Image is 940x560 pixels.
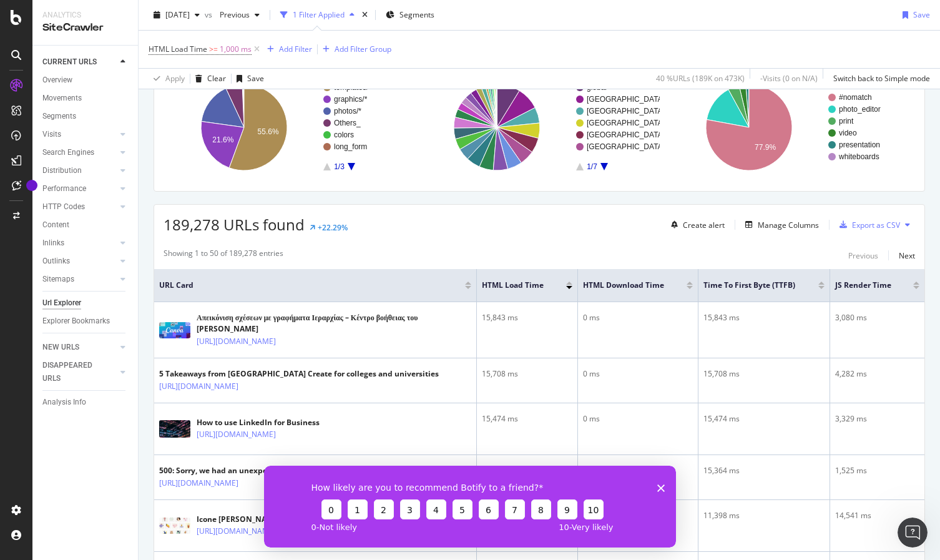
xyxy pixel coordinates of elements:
[149,44,207,54] span: HTML Load Time
[42,219,69,232] div: Content
[42,21,128,35] div: SiteCrawler
[165,9,190,20] span: 2025 Sep. 14th
[42,128,61,141] div: Visits
[42,297,129,310] a: Url Explorer
[42,341,79,354] div: NEW URLS
[848,250,878,261] div: Previous
[334,130,354,139] text: colors
[583,312,693,323] div: 0 ms
[197,514,389,525] div: Icone [PERSON_NAME] | Canva
[209,44,218,54] span: >=
[149,69,185,89] button: Apply
[740,217,819,232] button: Manage Columns
[835,413,919,425] div: 3,329 ms
[852,220,900,230] div: Export as CSV
[159,477,238,489] a: [URL][DOMAIN_NAME]
[703,413,825,425] div: 15,474 ms
[703,312,825,323] div: 15,843 ms
[42,74,129,87] a: Overview
[159,280,462,291] span: URL Card
[335,44,391,54] div: Add Filter Group
[42,146,117,159] a: Search Engines
[42,164,82,177] div: Distribution
[42,273,117,286] a: Sitemaps
[334,142,367,151] text: long_form
[583,368,693,380] div: 0 ms
[197,428,276,441] a: [URL][DOMAIN_NAME]
[42,10,128,21] div: Analytics
[197,417,330,428] div: How to use LinkedIn for Business
[703,510,825,521] div: 11,398 ms
[42,56,117,69] a: CURRENT URLS
[42,200,117,214] a: HTTP Codes
[279,44,312,54] div: Add Filter
[835,368,919,380] div: 4,282 ms
[42,255,70,268] div: Outlinks
[247,73,264,84] div: Save
[848,248,878,263] button: Previous
[159,380,238,393] a: [URL][DOMAIN_NAME]
[165,73,185,84] div: Apply
[42,359,105,385] div: DISAPPEARED URLS
[334,119,361,127] text: Others_
[42,341,117,354] a: NEW URLS
[205,9,215,20] span: vs
[898,518,928,548] iframe: Intercom live chat
[755,143,776,152] text: 77.9%
[149,5,205,25] button: [DATE]
[159,322,190,338] img: main image
[42,237,117,250] a: Inlinks
[899,250,915,261] div: Next
[683,220,725,230] div: Create alert
[835,465,919,476] div: 1,525 ms
[913,9,930,20] div: Save
[42,56,97,69] div: CURRENT URLS
[190,69,226,89] button: Clear
[42,128,117,141] a: Visits
[42,273,74,286] div: Sitemaps
[215,9,250,20] span: Previous
[839,105,881,114] text: photo_editor
[42,110,76,123] div: Segments
[835,312,919,323] div: 3,080 ms
[220,41,252,58] span: 1,000 ms
[899,248,915,263] button: Next
[164,248,283,263] div: Showing 1 to 50 of 189,278 entries
[334,95,368,104] text: graphics/*
[838,152,879,161] text: whiteboards
[839,140,880,149] text: presentation
[583,413,693,425] div: 0 ms
[482,368,572,380] div: 15,708 ms
[258,127,279,136] text: 55.6%
[416,73,660,182] div: A chart.
[656,73,745,84] div: 40 % URLs ( 189K on 473K )
[42,219,129,232] a: Content
[42,164,117,177] a: Distribution
[42,315,110,328] div: Explorer Bookmarks
[839,93,872,102] text: #nomatch
[482,280,547,291] span: HTML Load Time
[159,420,190,438] img: main image
[587,107,665,115] text: [GEOGRAPHIC_DATA]
[833,73,930,84] div: Switch back to Simple mode
[207,73,226,84] div: Clear
[760,73,818,84] div: - Visits ( 0 on N/A )
[159,518,190,534] img: main image
[42,74,72,87] div: Overview
[583,280,668,291] span: HTML Download Time
[835,280,894,291] span: JS Render Time
[587,162,597,171] text: 1/7
[42,110,129,123] a: Segments
[42,200,85,214] div: HTTP Codes
[668,73,912,182] svg: A chart.
[318,42,391,57] button: Add Filter Group
[42,396,86,409] div: Analysis Info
